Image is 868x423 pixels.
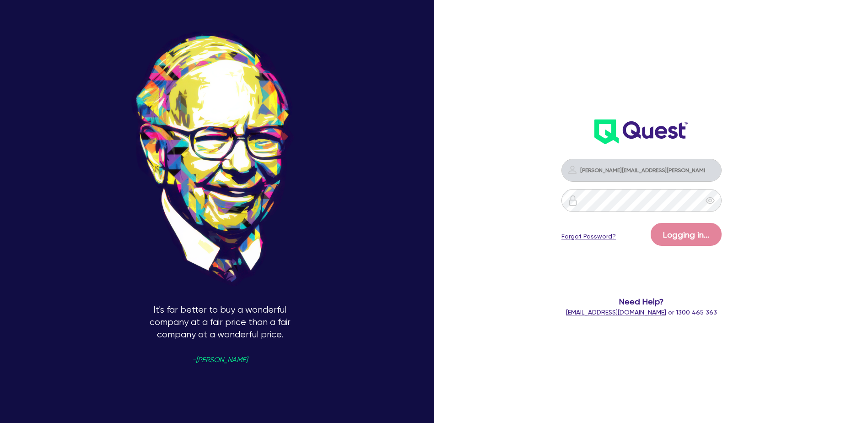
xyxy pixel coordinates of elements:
[566,309,666,316] a: [EMAIL_ADDRESS][DOMAIN_NAME]
[651,223,722,246] button: Logging in...
[567,164,578,175] img: icon-password
[561,159,722,182] input: Email address
[192,357,248,363] span: -[PERSON_NAME]
[566,309,717,316] span: or 1300 465 363
[525,295,758,308] span: Need Help?
[567,195,578,206] img: icon-password
[594,119,688,144] img: wH2k97JdezQIQAAAABJRU5ErkJggg==
[706,196,715,205] span: eye
[561,232,616,241] a: Forgot Password?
